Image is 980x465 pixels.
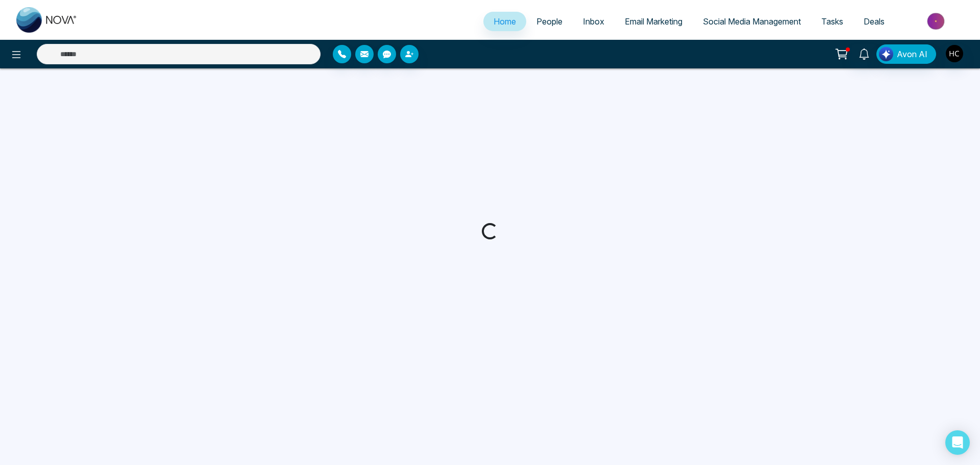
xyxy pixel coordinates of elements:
span: Social Media Management [703,16,801,27]
a: Email Marketing [615,12,693,31]
span: Avon AI [897,48,927,60]
span: Home [494,16,516,27]
button: Avon AI [876,44,936,64]
a: Deals [853,12,895,31]
span: Deals [864,16,885,27]
span: Inbox [583,16,604,27]
span: People [536,16,562,27]
div: Open Intercom Messenger [945,430,970,455]
span: Tasks [821,16,843,27]
a: Tasks [811,12,853,31]
img: Nova CRM Logo [16,7,78,33]
span: Email Marketing [625,16,682,27]
img: Market-place.gif [900,10,974,33]
a: Social Media Management [693,12,811,31]
a: People [526,12,573,31]
img: User Avatar [946,45,963,62]
a: Home [483,12,526,31]
img: Lead Flow [879,47,893,61]
a: Inbox [573,12,615,31]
